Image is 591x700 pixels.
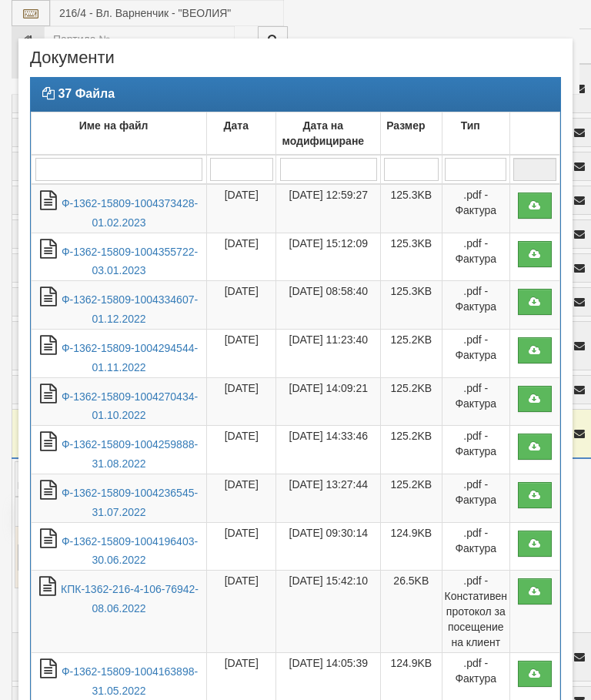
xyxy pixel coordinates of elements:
td: 125.3KB [381,233,442,281]
td: 125.2KB [381,329,442,377]
td: 26.5KB [381,571,442,653]
a: Ф-1362-15809-1004259888-31.08.2022 [62,438,198,470]
td: Дата на модифициране: No sort applied, activate to apply an ascending sort [276,112,381,155]
a: Ф-1362-15809-1004373428-01.02.2023 [62,197,198,229]
td: [DATE] 13:27:44 [276,474,381,523]
td: .pdf - Фактура [442,233,509,281]
tr: Ф-1362-15809-1004294544-01.11.2022.pdf - Фактура [32,329,560,377]
td: [DATE] [207,522,276,571]
a: Ф-1362-15809-1004294544-01.11.2022 [62,342,198,373]
td: [DATE] [207,571,276,653]
td: .pdf - Фактура [442,474,509,523]
td: [DATE] 12:59:27 [276,184,381,233]
tr: Ф-1362-15809-1004196403-30.06.2022.pdf - Фактура [32,522,560,571]
b: Дата [224,119,249,132]
td: 125.2KB [381,377,442,426]
td: .pdf - Фактура [442,377,509,426]
td: .pdf - Фактура [442,522,509,571]
td: .pdf - Констативен протокол за посещение на клиент [442,571,509,653]
a: Ф-1362-15809-1004355722-03.01.2023 [62,246,198,277]
a: Ф-1362-15809-1004270434-01.10.2022 [62,390,198,422]
td: .pdf - Фактура [442,426,509,474]
td: [DATE] [207,184,276,233]
b: Име на файл [79,119,149,132]
a: Ф-1362-15809-1004334607-01.12.2022 [62,293,198,325]
td: 125.3KB [381,281,442,330]
td: [DATE] [207,474,276,523]
td: [DATE] 09:30:14 [276,522,381,571]
td: Дата: No sort applied, activate to apply an ascending sort [207,112,276,155]
td: 124.9KB [381,522,442,571]
b: Размер [386,119,425,132]
td: [DATE] 15:42:10 [276,571,381,653]
td: [DATE] 14:09:21 [276,377,381,426]
td: [DATE] [207,377,276,426]
td: [DATE] [207,233,276,281]
td: Име на файл: No sort applied, activate to apply an ascending sort [32,112,207,155]
td: .pdf - Фактура [442,184,509,233]
tr: Ф-1362-15809-1004236545-31.07.2022.pdf - Фактура [32,474,560,523]
tr: Ф-1362-15809-1004334607-01.12.2022.pdf - Фактура [32,281,560,330]
tr: Ф-1362-15809-1004373428-01.02.2023.pdf - Фактура [32,184,560,233]
td: 125.3KB [381,184,442,233]
tr: Ф-1362-15809-1004270434-01.10.2022.pdf - Фактура [32,377,560,426]
strong: 37 Файла [58,87,115,100]
tr: КПК-1362-216-4-106-76942-08.06.2022.pdf - Констативен протокол за посещение на клиент [32,571,560,653]
a: КПК-1362-216-4-106-76942-08.06.2022 [61,583,199,615]
a: Ф-1362-15809-1004196403-30.06.2022 [62,535,198,567]
td: .pdf - Фактура [442,281,509,330]
a: Ф-1362-15809-1004236545-31.07.2022 [62,487,198,518]
td: [DATE] [207,329,276,377]
tr: Ф-1362-15809-1004355722-03.01.2023.pdf - Фактура [32,233,560,281]
td: Тип: No sort applied, activate to apply an ascending sort [442,112,509,155]
td: 125.2KB [381,474,442,523]
span: Документи [30,50,115,77]
td: [DATE] [207,426,276,474]
b: Дата на модифициране [282,119,364,147]
td: .pdf - Фактура [442,329,509,377]
a: Ф-1362-15809-1004163898-31.05.2022 [62,665,198,697]
td: [DATE] 14:33:46 [276,426,381,474]
td: : No sort applied, activate to apply an ascending sort [509,112,559,155]
td: [DATE] 15:12:09 [276,233,381,281]
tr: Ф-1362-15809-1004259888-31.08.2022.pdf - Фактура [32,426,560,474]
td: [DATE] [207,281,276,330]
b: Тип [461,119,480,132]
td: Размер: No sort applied, activate to apply an ascending sort [381,112,442,155]
td: [DATE] 08:58:40 [276,281,381,330]
td: [DATE] 11:23:40 [276,329,381,377]
td: 125.2KB [381,426,442,474]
